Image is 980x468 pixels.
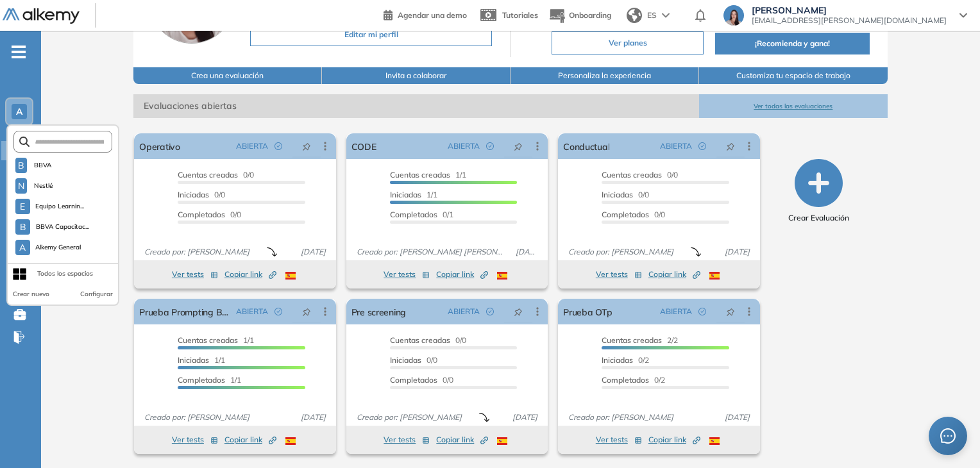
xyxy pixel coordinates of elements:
[139,133,180,159] a: Operativo
[602,170,662,180] span: Cuentas creadas
[351,246,511,258] span: Creado por: [PERSON_NAME] [PERSON_NAME]
[18,160,24,171] span: B
[390,335,450,345] span: Cuentas creadas
[302,141,311,151] span: pushpin
[224,269,276,280] span: Copiar link
[602,375,649,385] span: Completados
[507,412,543,423] span: [DATE]
[660,306,692,317] span: ABIERTA
[178,190,225,199] span: 0/0
[514,306,523,317] span: pushpin
[178,355,225,365] span: 1/1
[18,181,24,191] span: N
[296,246,331,258] span: [DATE]
[19,242,26,253] span: A
[390,170,466,180] span: 1/1
[563,412,679,423] span: Creado por: [PERSON_NAME]
[648,432,700,447] button: Copiar link
[178,335,254,345] span: 1/1
[716,136,745,156] button: pushpin
[602,335,662,345] span: Cuentas creadas
[504,301,532,322] button: pushpin
[648,269,700,280] span: Copiar link
[788,212,849,224] span: Crear Evaluación
[390,210,437,219] span: Completados
[275,142,282,150] span: check-circle
[548,2,611,29] button: Onboarding
[236,140,268,152] span: ABIERTA
[35,222,89,232] span: BBVA Capacitac...
[436,267,488,282] button: Copiar link
[178,210,225,219] span: Completados
[511,246,543,258] span: [DATE]
[139,412,255,423] span: Creado por: [PERSON_NAME]
[236,306,268,317] span: ABIERTA
[390,170,450,180] span: Cuentas creadas
[511,67,699,84] button: Personaliza la experiencia
[390,355,437,365] span: 0/0
[720,412,755,423] span: [DATE]
[709,437,720,445] img: ESP
[596,432,642,447] button: Ver tests
[139,246,255,258] span: Creado por: [PERSON_NAME]
[563,246,679,258] span: Creado por: [PERSON_NAME]
[322,67,511,84] button: Invita a colaborar
[660,140,692,152] span: ABIERTA
[390,355,421,365] span: Iniciadas
[390,335,466,345] span: 0/0
[602,335,678,345] span: 2/2
[224,434,276,446] span: Copiar link
[296,412,331,423] span: [DATE]
[602,190,633,199] span: Iniciadas
[627,8,642,23] img: world
[390,210,453,219] span: 0/1
[563,133,609,159] a: Conductual
[497,272,507,280] img: ESP
[788,159,849,224] button: Crear Evaluación
[448,140,480,152] span: ABIERTA
[602,355,633,365] span: Iniciadas
[716,301,745,322] button: pushpin
[752,5,947,15] span: [PERSON_NAME]
[699,67,888,84] button: Customiza tu espacio de trabajo
[292,136,321,156] button: pushpin
[648,267,700,282] button: Copiar link
[32,181,55,191] span: Nestlé
[37,269,93,279] div: Todos los espacios
[224,432,276,447] button: Copiar link
[563,299,612,324] a: Prueba OTp
[351,299,407,324] a: Pre screening
[178,375,225,385] span: Completados
[699,94,888,118] button: Ver todas las evaluaciones
[384,6,467,22] a: Agendar una demo
[436,269,488,280] span: Copiar link
[178,335,238,345] span: Cuentas creadas
[602,170,678,180] span: 0/0
[178,170,238,180] span: Cuentas creadas
[715,33,869,54] button: ¡Recomienda y gana!
[133,67,322,84] button: Crea una evaluación
[596,267,642,282] button: Ver tests
[698,142,706,150] span: check-circle
[32,160,53,171] span: BBVA
[178,355,209,365] span: Iniciadas
[726,141,735,151] span: pushpin
[16,106,22,117] span: A
[514,141,523,151] span: pushpin
[285,437,296,445] img: ESP
[398,10,467,20] span: Agendar una demo
[351,133,376,159] a: CODE
[172,267,218,282] button: Ver tests
[497,437,507,445] img: ESP
[698,308,706,315] span: check-circle
[20,201,25,212] span: E
[436,434,488,446] span: Copiar link
[486,308,494,315] span: check-circle
[486,142,494,150] span: check-circle
[178,375,241,385] span: 1/1
[504,136,532,156] button: pushpin
[35,242,81,253] span: Alkemy General
[390,375,453,385] span: 0/0
[250,23,492,46] button: Editar mi perfil
[172,432,218,447] button: Ver tests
